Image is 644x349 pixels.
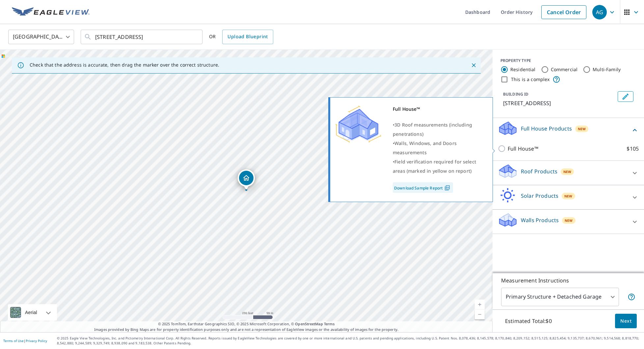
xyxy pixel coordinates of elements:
span: New [564,193,572,199]
p: [STREET_ADDRESS] [503,99,615,107]
div: Solar ProductsNew [498,188,639,207]
p: Full House Products [521,125,572,132]
p: BUILDING ID [503,91,528,97]
button: Edit building 1 [618,91,633,102]
p: $105 [627,145,639,153]
p: Solar Products [521,192,558,200]
a: OpenStreetMap [295,321,323,326]
div: AG [592,5,607,19]
span: New [563,169,571,174]
p: Check that the address is accurate, then drag the marker over the correct structure. [30,62,219,68]
div: • [393,139,484,157]
a: Cancel Order [541,5,586,19]
a: Terms [324,321,335,326]
div: Dropped pin, building 1, Residential property, 6812 Antrim Rd Minneapolis, MN 55439 [238,169,255,190]
a: Terms of Use [3,338,24,343]
a: Upload Blueprint [222,30,273,44]
p: Estimated Total: $0 [500,314,557,328]
label: This is a complex [511,76,550,83]
p: Full House™ [508,145,538,153]
a: Privacy Policy [26,338,47,343]
a: Current Level 17, Zoom Out [475,309,485,319]
span: © 2025 TomTom, Earthstar Geographics SIO, © 2025 Microsoft Corporation, © [158,321,335,327]
div: Primary Structure + Detached Garage [501,288,619,306]
img: EV Logo [12,7,90,17]
p: © 2025 Eagle View Technologies, Inc. and Pictometry International Corp. All Rights Reserved. Repo... [57,336,641,346]
div: Full House™ [393,104,484,114]
div: • [393,157,484,176]
div: OR [209,30,273,44]
label: Residential [510,66,536,73]
p: | [3,339,47,343]
img: Premium [335,104,381,144]
input: Search by address or latitude-longitude [95,28,189,46]
p: Roof Products [521,167,557,175]
div: PROPERTY TYPE [500,58,636,64]
div: Full House ProductsNew [498,121,639,139]
span: New [578,126,586,131]
p: Measurement Instructions [501,276,635,284]
div: [GEOGRAPHIC_DATA] [8,28,74,46]
span: Your report will include the primary structure and a detached garage if one exists. [628,293,635,301]
div: Aerial [8,304,57,321]
p: Walls Products [521,216,559,224]
div: • [393,120,484,139]
button: Close [470,61,478,70]
span: Next [620,317,631,325]
span: New [565,218,573,223]
button: Next [615,314,637,329]
div: Roof ProductsNew [498,163,639,182]
span: Walls, Windows, and Doors measurements [393,140,457,156]
label: Commercial [551,66,578,73]
span: Upload Blueprint [228,33,268,41]
img: Pdf Icon [443,185,452,191]
span: Field verification required for select areas (marked in yellow on report) [393,159,476,174]
a: Current Level 17, Zoom In [475,300,485,309]
div: Aerial [23,304,39,321]
label: Multi-Family [593,66,621,73]
a: Download Sample Report [393,182,453,193]
span: 3D Roof measurements (including penetrations) [393,122,472,137]
div: Walls ProductsNew [498,212,639,231]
